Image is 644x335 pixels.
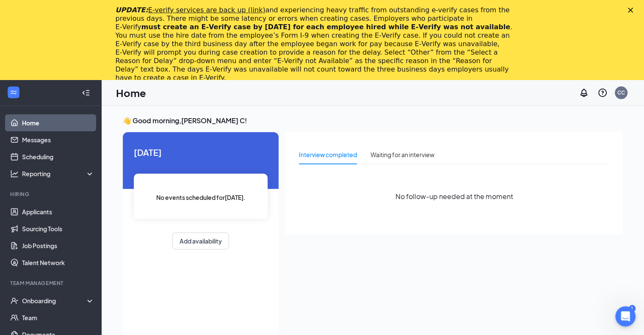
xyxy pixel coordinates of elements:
div: Interview completed [299,150,357,159]
a: Sourcing Tools [22,220,94,237]
div: Onboarding [22,296,87,305]
div: and experiencing heavy traffic from outstanding e-verify cases from the previous days. There migh... [116,6,515,82]
svg: Notifications [579,88,589,98]
b: must create an E‑Verify case by [DATE] for each employee hired while E‑Verify was not available [141,23,510,31]
span: No follow-up needed at the moment [395,191,513,202]
svg: Collapse [82,89,90,97]
a: E-verify services are back up (link) [148,6,265,14]
div: Hiring [10,191,93,198]
svg: UserCheck [10,296,19,305]
a: Applicants [22,203,94,220]
a: Talent Network [22,254,94,271]
iframe: Intercom live chat [615,306,636,327]
span: No events scheduled for [DATE] . [156,193,246,202]
div: Close [628,8,636,13]
svg: Analysis [10,169,19,178]
a: Messages [22,131,94,148]
div: Reporting [22,169,95,178]
h3: 👋 Good morning, [PERSON_NAME] C ! [123,116,623,125]
a: Scheduling [22,148,94,165]
div: 1 [629,305,636,312]
div: Waiting for an interview [370,150,434,159]
span: [DATE] [134,146,268,159]
a: Team [22,309,94,326]
a: Home [22,114,94,131]
div: Team Management [10,280,93,287]
svg: WorkstreamLogo [9,88,18,97]
a: Job Postings [22,237,94,254]
h1: Home [116,86,146,100]
i: UPDATE: [116,6,265,14]
button: Add availability [172,233,229,249]
div: CC [617,89,625,96]
svg: QuestionInfo [597,88,608,98]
